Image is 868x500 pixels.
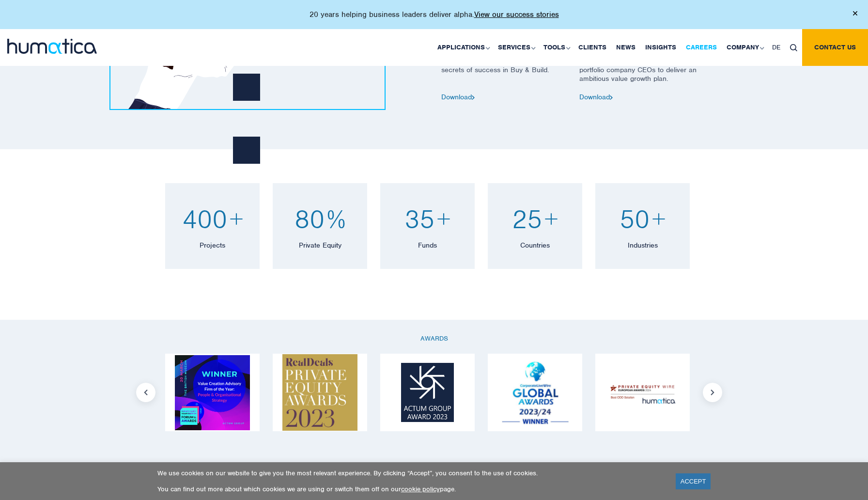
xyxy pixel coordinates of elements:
[433,29,493,66] a: Applications
[610,95,613,100] img: arrow2
[157,469,664,477] p: We use cookies on our website to give you the most relevant experience. By clicking “Accept”, you...
[175,240,250,250] p: Projects
[703,383,722,402] button: Next
[282,240,357,250] p: Private Equity
[544,203,558,235] span: +
[573,29,611,66] a: Clients
[652,203,666,235] span: +
[175,355,250,430] img: Logo
[790,44,797,51] img: search_icon
[294,203,325,235] span: 80
[611,29,640,66] a: News
[157,485,664,493] p: You can find out more about which cookies we are using or switch them off on our page.
[401,485,440,493] a: cookie policy
[404,203,434,235] span: 35
[474,10,559,19] a: View our success stories
[640,29,681,66] a: Insights
[165,334,703,343] p: AWARDS
[441,57,565,93] p: Download our whitepaper on the secrets of success in Buy & Build.
[579,93,613,101] a: Download
[767,29,785,66] a: DE
[401,363,454,422] img: Logo
[497,240,573,250] p: Countries
[282,354,357,431] img: Logo
[437,203,450,235] span: +
[539,29,573,66] a: Tools
[390,240,465,250] p: Funds
[605,378,680,407] img: Logo
[136,383,155,402] button: Previous
[620,203,650,235] span: 50
[802,29,868,66] a: Contact us
[497,355,573,430] img: Logo
[722,29,767,66] a: Company
[512,203,542,235] span: 25
[579,57,703,93] p: Download our latest study on enabling portfolio company CEOs to deliver an ambitious value growth...
[681,29,722,66] a: Careers
[472,95,475,100] img: arrow2
[327,203,345,235] span: %
[772,43,780,51] span: DE
[441,93,475,101] a: Download
[310,10,559,19] p: 20 years helping business leaders deliver alpha.
[493,29,539,66] a: Services
[7,39,97,54] img: logo
[230,203,243,235] span: +
[182,203,227,235] span: 400
[605,240,680,250] p: Industries
[676,473,711,489] a: ACCEPT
